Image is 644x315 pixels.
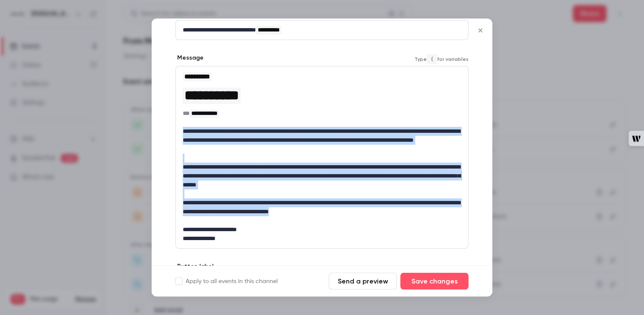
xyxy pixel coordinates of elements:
div: editor [176,21,468,40]
button: Send a preview [329,273,397,290]
label: Message [175,54,204,63]
code: { [427,54,437,64]
label: Button label [175,263,213,271]
span: Type for variables [414,54,469,64]
label: Apply to all events in this channel [175,277,278,286]
div: editor [176,67,468,249]
button: Close [472,22,489,39]
button: Save changes [400,273,469,290]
